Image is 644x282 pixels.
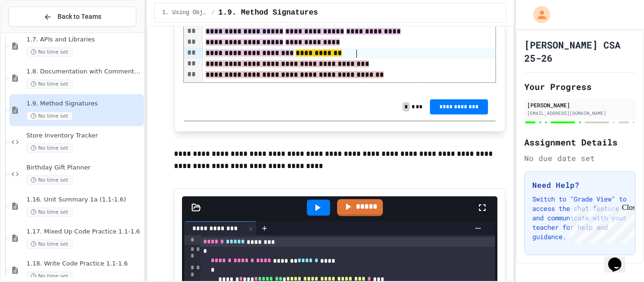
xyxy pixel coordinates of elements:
span: No time set [26,272,73,281]
span: No time set [26,80,73,89]
div: Chat with us now!Close [4,4,65,60]
span: No time set [26,240,73,249]
div: My Account [523,4,553,25]
p: Switch to "Grade View" to access the chat feature and communicate with your teacher for help and ... [532,194,627,242]
span: No time set [26,208,73,217]
span: 1.16. Unit Summary 1a (1.1-1.6) [26,196,142,204]
div: [EMAIL_ADDRESS][DOMAIN_NAME] [527,110,633,117]
span: No time set [26,144,73,153]
div: No due date set [524,153,636,164]
h2: Assignment Details [524,136,636,149]
h1: [PERSON_NAME] CSA 25-26 [524,38,636,64]
iframe: chat widget [604,244,635,273]
span: 1.18. Write Code Practice 1.1-1.6 [26,260,142,268]
span: 1.9. Method Signatures [26,100,142,108]
span: Store Inventory Tracker [26,132,142,140]
span: No time set [26,176,73,185]
span: Back to Teams [58,12,101,22]
span: 1.7. APIs and Libraries [26,36,142,44]
span: No time set [26,48,73,56]
span: 1. Using Objects and Methods [162,9,207,16]
iframe: chat widget [566,203,635,243]
span: / [211,9,215,16]
h3: Need Help? [532,179,627,191]
span: Birthday Gift Planner [26,164,142,172]
span: 1.17. Mixed Up Code Practice 1.1-1.6 [26,228,142,236]
span: 1.8. Documentation with Comments and Preconditions [26,68,142,76]
button: Back to Teams [8,7,136,27]
h2: Your Progress [524,80,636,93]
span: 1.9. Method Signatures [218,7,318,18]
span: No time set [26,112,73,121]
div: [PERSON_NAME] [527,101,633,109]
